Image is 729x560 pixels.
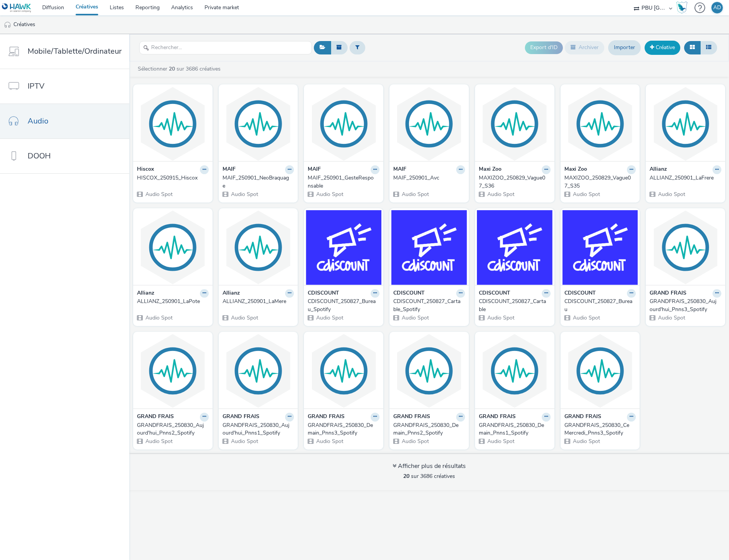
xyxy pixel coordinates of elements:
a: MAIF_250901_GesteResponsable [308,174,379,190]
img: ALLIANZ_250901_LaMere visual [221,210,296,285]
div: CDISCOUNT_250827_Bureau [564,298,633,313]
strong: CDISCOUNT [393,289,425,298]
img: CDISCOUNT_250827_Cartable_Spotify visual [391,210,467,285]
div: GRANDFRAIS_250830_CeMercredi_Pnns3_Spotify [564,422,633,437]
img: GRANDFRAIS_250830_CeMercredi_Pnns3_Spotify visual [562,334,638,408]
span: Audio Spot [572,314,600,321]
div: MAXIZOO_250829_Vague07_S36 [479,174,548,190]
span: Audio Spot [487,438,515,445]
a: Sélectionner sur 3686 créatives [137,65,224,72]
img: GRANDFRAIS_250830_Demain_Pnns2_Spotify visual [391,334,467,408]
div: CDISCOUNT_250827_Cartable [479,298,548,313]
div: GRANDFRAIS_250830_Aujourd'hui_Pnns2_Spotify [137,422,206,437]
div: MAXIZOO_250829_Vague07_S35 [564,174,633,190]
button: Grille [684,41,701,54]
strong: Allianz [223,289,240,298]
button: Export d'ID [525,41,563,54]
img: CDISCOUNT_250827_Bureau visual [562,210,638,285]
strong: GRAND FRAIS [393,413,430,422]
div: GRANDFRAIS_250830_Aujourd'hui_Pnns1_Spotify [223,422,291,437]
strong: Maxi Zoo [564,165,587,174]
strong: GRAND FRAIS [308,413,345,422]
span: Audio Spot [315,438,343,445]
input: Rechercher... [139,41,312,54]
span: Audio Spot [230,438,258,445]
div: GRANDFRAIS_250830_Demain_Pnns3_Spotify [308,422,376,437]
div: GRANDFRAIS_250830_Demain_Pnns2_Spotify [393,422,462,437]
div: Afficher plus de résultats [393,462,466,471]
span: Audio Spot [487,191,515,198]
a: GRANDFRAIS_250830_Demain_Pnns2_Spotify [393,422,465,437]
a: CDISCOUNT_250827_Bureau [564,298,636,313]
img: MAXIZOO_250829_Vague07_S36 visual [477,86,553,161]
strong: GRAND FRAIS [137,413,174,422]
div: MAIF_250901_GesteResponsable [308,174,376,190]
a: Hawk Academy [676,2,691,14]
img: ALLIANZ_250901_LaPote visual [135,210,211,285]
a: HISCOX_250915_Hiscox [137,174,209,182]
span: Audio Spot [315,191,343,198]
a: ALLIANZ_250901_LaMere [223,298,294,305]
div: CDISCOUNT_250827_Cartable_Spotify [393,298,462,313]
img: CDISCOUNT_250827_Bureau_Spotify visual [306,210,381,285]
img: Hawk Academy [676,2,688,14]
a: CDISCOUNT_250827_Cartable [479,298,551,313]
strong: Allianz [650,165,667,174]
div: HISCOX_250915_Hiscox [137,174,206,182]
a: MAIF_250901_Avc [393,174,465,182]
img: undefined Logo [2,3,31,13]
div: AD [713,2,721,13]
span: Audio Spot [401,438,429,445]
div: ALLIANZ_250901_LaPote [137,298,206,305]
img: MAIF_250901_GesteResponsable visual [306,86,381,161]
a: ALLIANZ_250901_LaFrere [650,174,721,182]
span: Audio Spot [657,314,685,321]
img: GRANDFRAIS_250830_Aujourd'hui_Pnns3_Spotify visual [648,210,723,285]
a: GRANDFRAIS_250830_Aujourd'hui_Pnns1_Spotify [223,422,294,437]
button: Archiver [565,41,604,54]
button: Liste [700,41,717,54]
div: ALLIANZ_250901_LaMere [223,298,291,305]
img: MAIF_250901_Avc visual [391,86,467,161]
strong: GRAND FRAIS [479,413,516,422]
span: Audio Spot [230,314,258,321]
strong: CDISCOUNT [479,289,510,298]
strong: GRAND FRAIS [223,413,259,422]
span: IPTV [28,81,45,92]
img: CDISCOUNT_250827_Cartable visual [477,210,553,285]
span: Mobile/Tablette/Ordinateur [28,46,122,57]
span: Audio Spot [657,191,685,198]
div: GRANDFRAIS_250830_Aujourd'hui_Pnns3_Spotify [650,298,718,313]
a: GRANDFRAIS_250830_CeMercredi_Pnns3_Spotify [564,422,636,437]
a: GRANDFRAIS_250830_Aujourd'hui_Pnns3_Spotify [650,298,721,313]
a: MAXIZOO_250829_Vague07_S35 [564,174,636,190]
img: audio [4,21,12,29]
a: GRANDFRAIS_250830_Demain_Pnns3_Spotify [308,422,379,437]
span: Audio Spot [145,191,173,198]
span: Audio Spot [487,314,515,321]
strong: Allianz [137,289,154,298]
div: MAIF_250901_NeoBraquage [223,174,291,190]
span: Audio [28,115,48,127]
strong: MAIF [223,165,236,174]
div: CDISCOUNT_250827_Bureau_Spotify [308,298,376,313]
a: CDISCOUNT_250827_Bureau_Spotify [308,298,379,313]
span: Audio Spot [572,438,600,445]
div: MAIF_250901_Avc [393,174,462,182]
img: ALLIANZ_250901_LaFrere visual [648,86,723,161]
span: sur 3686 créatives [403,473,455,480]
img: GRANDFRAIS_250830_Aujourd'hui_Pnns1_Spotify visual [221,334,296,408]
strong: GRAND FRAIS [564,413,601,422]
strong: MAIF [308,165,321,174]
strong: 20 [403,473,409,480]
div: GRANDFRAIS_250830_Demain_Pnns1_Spotify [479,422,548,437]
span: Audio Spot [401,314,429,321]
img: GRANDFRAIS_250830_Demain_Pnns1_Spotify visual [477,334,553,408]
strong: MAIF [393,165,406,174]
img: GRANDFRAIS_250830_Aujourd'hui_Pnns2_Spotify visual [135,334,211,408]
strong: Maxi Zoo [479,165,501,174]
img: HISCOX_250915_Hiscox visual [135,86,211,161]
img: MAIF_250901_NeoBraquage visual [221,86,296,161]
a: ALLIANZ_250901_LaPote [137,298,209,305]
